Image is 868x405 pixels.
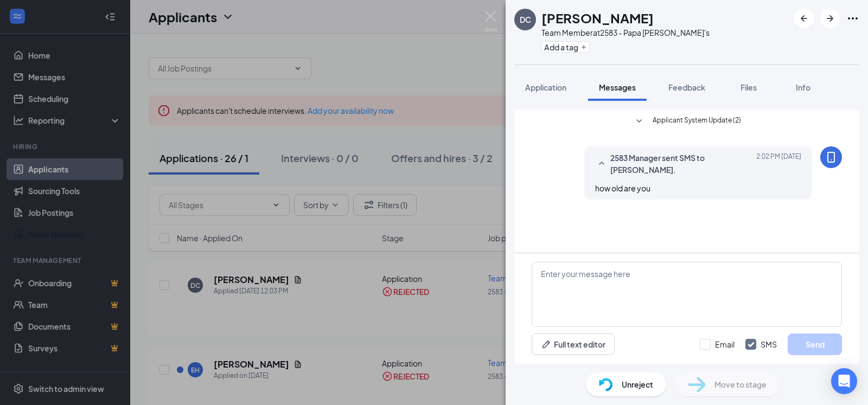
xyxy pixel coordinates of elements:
[831,368,857,394] div: Open Intercom Messenger
[714,378,767,390] span: Move to stage
[756,152,801,176] span: [DATE] 2:02 PM
[580,44,587,50] svg: Plus
[820,9,840,28] button: ArrowRight
[525,82,566,92] span: Application
[668,82,705,92] span: Feedback
[541,27,710,38] div: Team Member at 2583 - Papa [PERSON_NAME]'s
[796,82,810,92] span: Info
[541,9,654,27] h1: [PERSON_NAME]
[794,9,814,28] button: ArrowLeftNew
[653,115,741,128] span: Applicant System Update (2)
[797,12,810,25] svg: ArrowLeftNew
[541,339,552,350] svg: Pen
[610,152,752,176] span: 2583 Manager sent SMS to [PERSON_NAME].
[633,115,646,128] svg: SmallChevronDown
[532,333,615,355] button: Full text editorPen
[846,12,859,25] svg: Ellipses
[788,333,842,355] button: Send
[622,378,653,390] span: Unreject
[520,14,531,25] div: DC
[825,151,838,164] svg: MobileSms
[741,82,757,92] span: Files
[633,115,741,128] button: SmallChevronDownApplicant System Update (2)
[599,82,636,92] span: Messages
[595,183,650,193] span: how old are you
[824,12,837,25] svg: ArrowRight
[541,41,590,53] button: PlusAdd a tag
[595,157,608,170] svg: SmallChevronUp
